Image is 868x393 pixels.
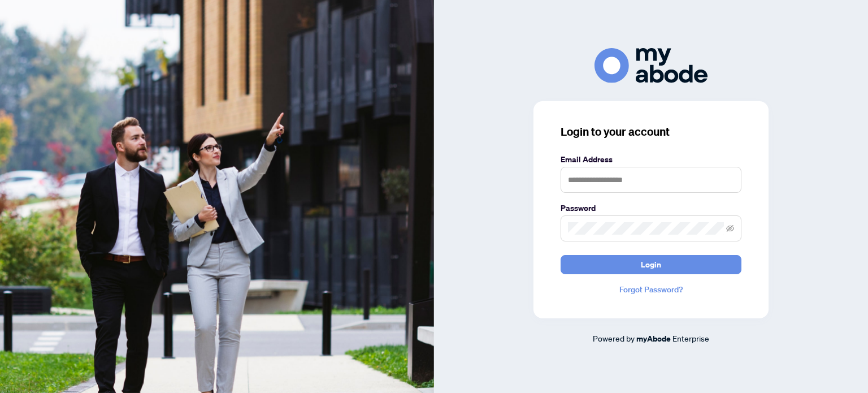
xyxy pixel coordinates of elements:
[641,256,661,274] span: Login
[561,283,741,296] a: Forgot Password?
[561,255,741,274] button: Login
[672,333,709,343] span: Enterprise
[561,124,741,140] h3: Login to your account
[636,332,671,345] a: myAbode
[561,153,741,166] label: Email Address
[594,48,708,83] img: ma-logo
[593,333,635,343] span: Powered by
[561,202,741,214] label: Password
[726,224,734,232] span: eye-invisible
